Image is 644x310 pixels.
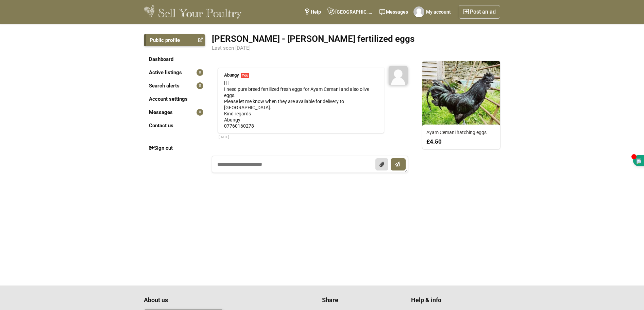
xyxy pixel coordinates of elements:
[197,109,203,116] span: 0
[376,5,412,19] a: Messages
[144,34,205,46] a: Public profile
[412,5,455,19] a: My account
[300,5,325,19] a: Help
[144,119,205,132] a: Contact us
[144,66,205,79] a: Active listings0
[144,142,205,154] a: Sign out
[144,106,205,118] a: Messages0
[325,5,376,19] a: [GEOGRAPHIC_DATA], [GEOGRAPHIC_DATA]
[144,296,281,304] h4: About us
[389,66,408,85] img: Abungy
[413,6,424,17] img: Abungy
[144,80,205,92] a: Search alerts0
[459,5,500,19] a: Post an ad
[423,138,499,144] div: £4.50
[197,82,203,89] span: 0
[212,45,500,51] div: Last seen [DATE]
[411,296,492,304] h4: Help & info
[144,5,241,19] img: Sell Your Poultry
[241,73,249,78] span: You
[426,130,487,135] a: Ayam Cemani hatching eggs
[322,296,403,304] h4: Share
[224,72,239,78] strong: Abungy
[212,34,500,44] div: [PERSON_NAME] - [PERSON_NAME] fertilized eggs
[224,80,378,129] div: Hi I need pure breed fertilized fresh eggs for Ayam Cemani and also olive eggs. Please let me kno...
[144,93,205,105] a: Account settings
[144,53,205,65] a: Dashboard
[197,69,203,76] span: 0
[422,61,500,126] img: 2935_thumbnail.jpg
